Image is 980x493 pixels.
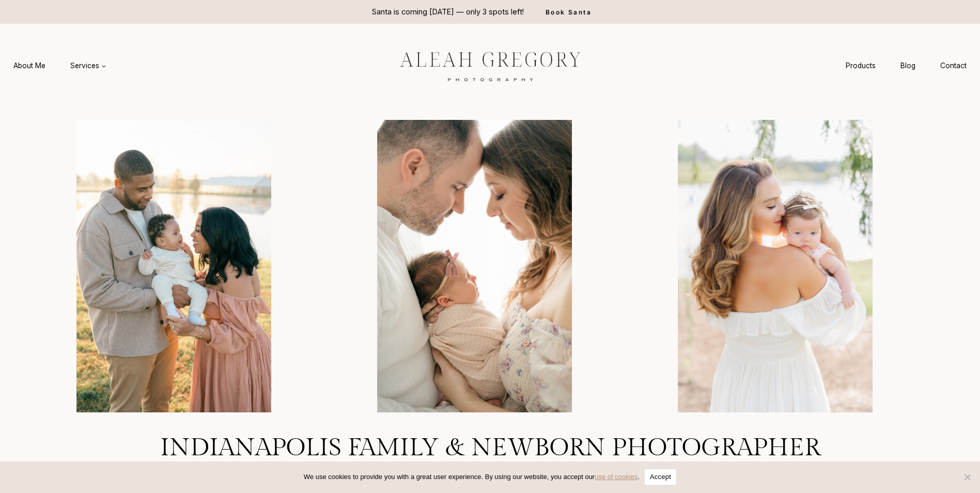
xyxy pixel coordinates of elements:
h1: Indianapolis Family & Newborn Photographer [25,433,955,463]
img: aleah gregory logo [374,44,606,87]
img: mom holding baby on shoulder looking back at the camera outdoors in Carmel, Indiana [629,120,921,412]
li: 3 of 4 [629,120,921,412]
a: Contact [928,56,979,75]
li: 2 of 4 [329,120,621,412]
span: Services [70,60,106,71]
span: No [962,472,972,482]
img: Parents holding their baby lovingly by Indianapolis newborn photographer [329,120,621,412]
nav: Primary [1,56,119,75]
button: Accept [645,469,676,485]
span: We use cookies to provide you with a great user experience. By using our website, you accept our . [304,472,640,482]
nav: Secondary [833,56,979,75]
a: Blog [888,56,928,75]
a: use of cookies [595,473,637,481]
li: 1 of 4 [28,120,320,412]
img: Family enjoying a sunny day by the lake. [28,120,320,412]
a: Services [58,56,119,75]
a: About Me [1,56,58,75]
p: Santa is coming [DATE] — only 3 spots left! [372,6,524,18]
div: Photo Gallery Carousel [43,120,937,412]
a: Products [833,56,888,75]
